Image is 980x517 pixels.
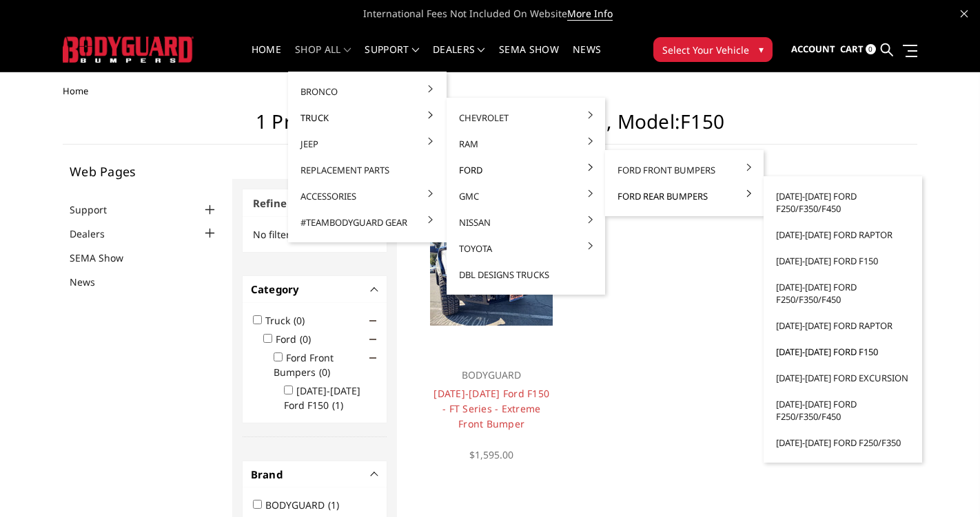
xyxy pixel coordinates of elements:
[332,399,343,412] span: (1)
[365,45,419,72] a: Support
[276,333,319,346] label: Ford
[294,157,441,183] a: Replacement Parts
[63,36,194,62] img: BODYGUARD BUMPERS
[274,351,338,379] label: Ford Front Bumpers
[265,498,347,511] label: BODYGUARD
[653,37,773,62] button: Select Your Vehicle
[573,45,601,72] a: News
[452,262,600,288] a: DBL Designs Trucks
[769,274,917,313] a: [DATE]-[DATE] Ford F250/F350/F450
[294,78,441,105] a: Bronco
[452,105,600,131] a: Chevrolet
[769,183,917,222] a: [DATE]-[DATE] Ford F250/F350/F450
[70,165,218,178] h5: Web Pages
[452,209,600,235] a: Nissan
[769,430,917,456] a: [DATE]-[DATE] Ford F250/F350
[840,31,876,68] a: Cart 0
[251,282,379,297] h4: Category
[252,45,281,72] a: Home
[791,43,835,55] span: Account
[294,131,441,157] a: Jeep
[369,317,376,324] span: Click to show/hide children
[452,235,600,262] a: Toyota
[431,367,551,383] p: BODYGUARD
[791,31,835,68] a: Account
[840,43,864,55] span: Cart
[769,391,917,430] a: [DATE]-[DATE] Ford F250/F350/F450
[611,157,758,183] a: Ford Front Bumpers
[319,366,330,379] span: (0)
[295,45,351,72] a: shop all
[294,105,441,131] a: Truck
[63,85,88,97] span: Home
[769,339,917,365] a: [DATE]-[DATE] Ford F150
[70,226,122,241] a: Dealers
[265,314,313,327] label: Truck
[63,110,917,145] h1: 1 Product(s) for Year:2019, Make:Ford, Model:F150
[371,471,378,478] button: -
[452,131,600,157] a: Ram
[70,202,124,217] a: Support
[611,183,758,209] a: Ford Rear Bumpers
[284,384,360,412] label: [DATE]-[DATE] Ford F150
[662,43,749,57] span: Select Your Vehicle
[769,365,917,391] a: [DATE]-[DATE] Ford Excursion
[253,228,333,241] span: No filters applied
[911,451,980,517] iframe: Chat Widget
[866,44,876,54] span: 0
[251,467,379,483] h4: Brand
[70,275,112,289] a: News
[769,313,917,339] a: [DATE]-[DATE] Ford Raptor
[70,251,141,265] a: SEMA Show
[452,183,600,209] a: GMC
[369,336,376,343] span: Click to show/hide children
[371,286,378,293] button: -
[294,183,441,209] a: Accessories
[294,314,305,327] span: (0)
[294,209,441,235] a: #TeamBodyguard Gear
[452,157,600,183] a: Ford
[567,7,613,21] a: More Info
[369,355,376,361] span: Click to show/hide children
[300,333,311,346] span: (0)
[769,248,917,274] a: [DATE]-[DATE] Ford F150
[759,42,764,56] span: ▾
[769,222,917,248] a: [DATE]-[DATE] Ford Raptor
[499,45,559,72] a: SEMA Show
[328,498,339,511] span: (1)
[469,448,513,461] span: $1,595.00
[243,189,387,218] h3: Refine by
[433,387,549,430] a: [DATE]-[DATE] Ford F150 - FT Series - Extreme Front Bumper
[433,45,485,72] a: Dealers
